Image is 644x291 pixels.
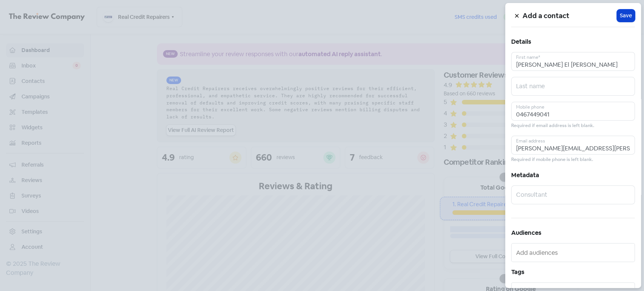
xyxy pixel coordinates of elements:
[511,122,594,129] small: Required if email address is left blank.
[617,9,635,22] button: Save
[511,36,635,47] h5: Details
[511,102,635,121] input: Mobile phone
[511,227,635,239] h5: Audiences
[511,52,635,71] input: First name
[511,170,635,181] h5: Metadata
[511,136,635,155] input: Email address
[620,12,632,20] span: Save
[511,185,635,204] input: Consultant
[511,77,635,96] input: Last name
[511,266,635,278] h5: Tags
[511,156,593,163] small: Required if mobile phone is left blank.
[523,10,617,21] h5: Add a contact
[516,247,632,259] input: Add audiences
